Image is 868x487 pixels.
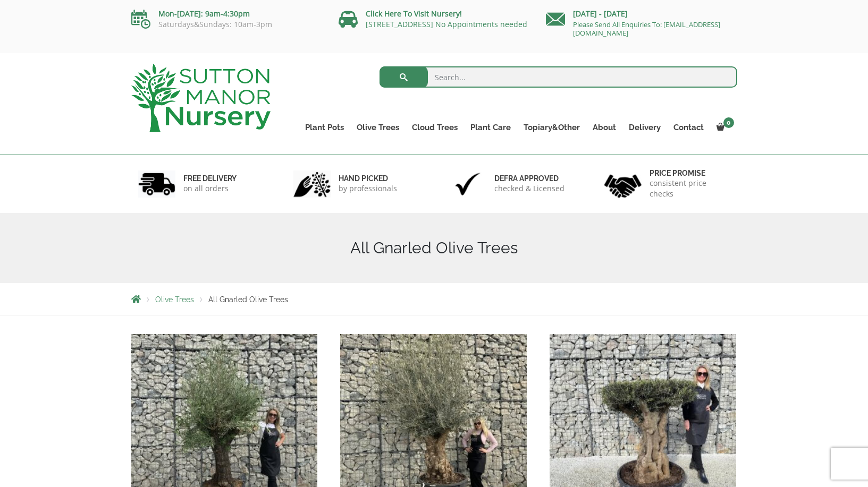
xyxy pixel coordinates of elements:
a: About [586,120,622,135]
img: 2.jpg [293,170,331,198]
h6: Defra approved [494,174,564,183]
p: checked & Licensed [494,183,564,194]
a: Delivery [622,120,667,135]
nav: Breadcrumbs [131,295,737,303]
img: 4.jpg [604,168,642,200]
p: Mon-[DATE]: 9am-4:30pm [131,7,323,20]
h6: Price promise [650,168,730,178]
a: Plant Pots [299,120,350,135]
h1: All Gnarled Olive Trees [131,238,737,258]
a: Contact [667,120,710,135]
a: Plant Care [464,120,517,135]
span: 0 [723,117,734,128]
a: Olive Trees [350,120,406,135]
img: 3.jpg [449,170,486,198]
p: [DATE] - [DATE] [546,7,737,20]
a: Please Send All Enquiries To: [EMAIL_ADDRESS][DOMAIN_NAME] [573,20,720,38]
a: [STREET_ADDRESS] No Appointments needed [366,19,527,29]
p: consistent price checks [650,178,730,199]
p: Saturdays&Sundays: 10am-3pm [131,20,323,29]
input: Search... [380,66,737,88]
img: 1.jpg [138,170,175,198]
span: All Gnarled Olive Trees [208,295,288,304]
a: Cloud Trees [406,120,464,135]
img: logo [131,64,271,132]
a: 0 [710,120,737,135]
p: on all orders [183,183,237,194]
h6: hand picked [339,174,397,183]
p: by professionals [339,183,397,194]
a: Click Here To Visit Nursery! [366,8,462,19]
h6: FREE DELIVERY [183,174,237,183]
a: Topiary&Other [517,120,586,135]
a: Olive Trees [155,295,194,304]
